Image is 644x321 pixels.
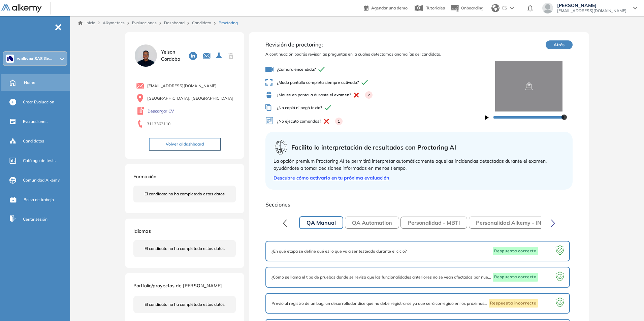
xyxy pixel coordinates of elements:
[133,43,158,68] img: PROFILE_MENU_LOGO_USER
[23,177,60,183] span: Comunidad Alkemy
[557,3,626,8] span: [PERSON_NAME]
[149,138,221,151] button: Volver al dashboard
[103,20,125,25] span: Alkymetrics
[133,283,222,289] span: Portfolio/proyectos de [PERSON_NAME]
[133,173,156,180] span: Formación
[265,40,485,49] span: Revisión de proctoring:
[147,121,170,127] span: 3113363110
[133,228,151,234] span: Idiomas
[192,20,211,25] a: Candidato
[161,49,184,63] span: Yeison Cordoba
[546,40,573,49] button: Atrás
[265,91,485,99] span: ¿Mouse en pantalla durante el examen?
[510,7,514,9] img: arrow
[265,200,573,208] span: Secciones
[450,1,483,15] button: Onboarding
[371,5,408,10] span: Agendar una demo
[24,79,35,86] span: Home
[291,143,456,152] span: Facilita la interpretación de resultados con Proctoring AI
[24,197,54,203] span: Bolsa de trabajo
[23,138,44,144] span: Candidatos
[273,174,565,182] a: Descubre cómo activarlo en tu próxima evaluación
[461,5,483,10] span: Onboarding
[132,20,157,25] a: Evaluaciones
[23,99,54,105] span: Crear Evaluación
[147,95,233,101] span: [GEOGRAPHIC_DATA], [GEOGRAPHIC_DATA]
[23,216,47,222] span: Cerrar sesión
[144,301,225,308] span: El candidato no ha completado estos datos
[219,20,238,26] span: Proctoring
[493,273,538,282] span: Respuesta correcta
[265,104,485,111] span: ¿No copió ni pegó texto?
[265,79,485,86] span: ¿Modo pantalla completa siempre activado?
[365,91,373,99] div: 2
[557,8,626,13] span: [EMAIL_ADDRESS][DOMAIN_NAME]
[469,217,556,229] button: Personalidad Alkemy - INAP
[400,217,467,229] button: Personalidad - MBTI
[426,5,445,10] span: Tutoriales
[148,108,174,114] a: Descargar CV
[147,83,217,89] span: [EMAIL_ADDRESS][DOMAIN_NAME]
[144,246,225,252] span: El candidato no ha completado estos datos
[7,56,13,61] img: https://assets.alkemy.org/workspaces/1394/c9baeb50-dbbd-46c2-a7b2-c74a16be862c.png
[265,51,485,57] span: A continuación podrás revisar las preguntas en la cuales detectamos anomalías del candidato.
[299,216,343,229] button: QA Manual
[164,20,185,25] a: Dashboard
[335,118,343,125] div: 1
[271,274,491,280] span: ¿Cómo se llama el tipo de pruebas donde se revisa que las funcionalidades anteriores no se vean a...
[489,299,538,308] span: Respuesta incorrecta
[271,248,407,254] span: ¿En qué etapa se define qué es lo que va a ser testeado durante el ciclo?
[345,217,399,229] button: QA Automation
[23,119,47,125] span: Evaluaciones
[214,50,226,62] button: Seleccione la evaluación activa
[17,56,52,61] span: wolkvox SAS Ge...
[23,158,56,164] span: Catálogo de tests
[491,4,500,12] img: world
[502,5,507,11] span: ES
[493,247,538,256] span: Respuesta correcta
[364,3,408,11] a: Agendar una demo
[271,300,487,307] span: Previo al registro de un bug, un desarrollador dice que no debe registrarse ya que será corregido...
[1,4,42,13] img: Logo
[265,65,485,73] span: ¿Cámara encendida?
[144,191,225,197] span: El candidato no ha completado estos datos
[78,20,95,26] a: Inicio
[265,117,485,126] span: ¿No ejecutó comandos?
[273,158,565,172] div: La opción premium Proctoring AI te permitirá interpretar automáticamente aquellas incidencias det...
